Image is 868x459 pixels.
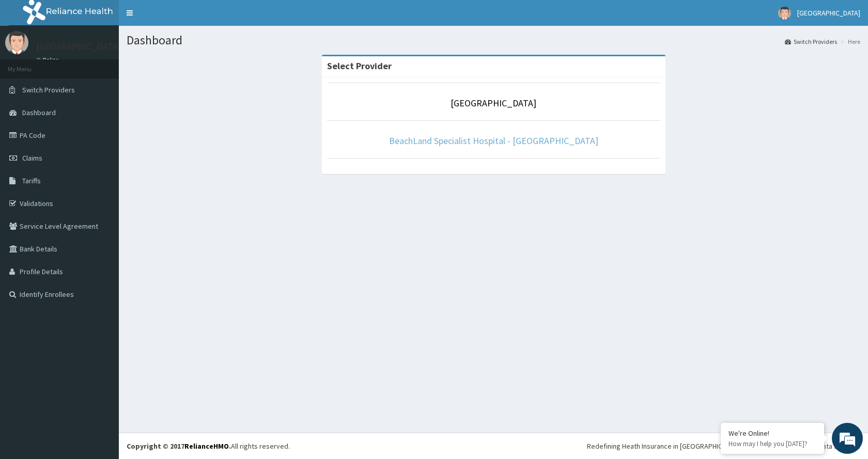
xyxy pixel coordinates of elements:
[729,429,816,438] div: We're Online!
[729,439,816,448] p: How may I help you today?
[119,433,868,459] footer: All rights reserved.
[5,31,28,54] img: User Image
[587,441,860,451] div: Redefining Heath Insurance in [GEOGRAPHIC_DATA] using Telemedicine and Data Science!
[22,85,75,94] span: Switch Providers
[36,56,61,64] a: Online
[327,60,392,72] strong: Select Provider
[127,441,231,451] strong: Copyright © 2017 .
[389,135,598,147] a: BeachLand Specialist Hospital - [GEOGRAPHIC_DATA]
[22,176,41,185] span: Tariffs
[797,8,860,18] span: [GEOGRAPHIC_DATA]
[127,34,860,47] h1: Dashboard
[451,97,536,109] a: [GEOGRAPHIC_DATA]
[36,42,121,51] p: [GEOGRAPHIC_DATA]
[785,37,837,46] a: Switch Providers
[22,153,42,163] span: Claims
[22,108,56,117] span: Dashboard
[184,441,229,451] a: RelianceHMO
[838,37,860,46] li: Here
[778,7,791,20] img: User Image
